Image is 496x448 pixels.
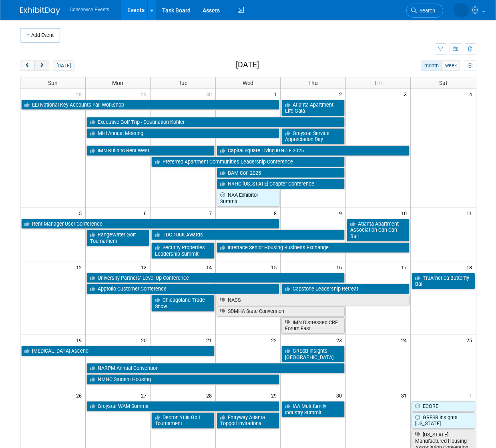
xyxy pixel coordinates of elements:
a: MHI Annual Meeting [86,128,280,139]
a: NRHC [US_STATE] Chapter Conference [217,179,345,189]
a: Atlanta Apartment Life Gala [281,100,345,116]
img: ExhibitDay [20,7,60,15]
a: EEI National Key Accounts Fall Workshop [21,100,280,110]
span: Search [417,8,436,14]
span: 22 [270,335,280,345]
span: Wed [243,80,253,86]
span: 17 [400,262,410,272]
button: month [421,61,442,71]
button: prev [20,61,35,71]
a: [MEDICAL_DATA] Ascend [21,346,215,356]
span: 8 [273,208,280,218]
span: 29 [270,390,280,400]
a: ECORE [412,401,475,412]
h2: [DATE] [236,61,259,69]
span: 23 [335,335,345,345]
span: 21 [205,335,215,345]
span: 14 [205,262,215,272]
a: University Partners’ Level Up Conference [86,273,345,283]
span: 9 [338,208,345,218]
a: GRESB Insights [US_STATE] [412,412,475,429]
a: Chicagoland Trade Show [151,295,215,311]
span: Fri [375,80,382,86]
span: 25 [466,335,476,345]
span: 18 [466,262,476,272]
span: 13 [140,262,150,272]
a: SDMHA State Convention [217,306,345,317]
span: 29 [140,89,150,99]
a: TDC 100K Awards [151,230,345,240]
span: 28 [205,390,215,400]
a: NACS [217,295,410,305]
a: NARPM Annual Convention [86,363,345,373]
span: Sat [439,80,448,86]
a: Preferred Apartment Communities Leadership Conference [151,157,345,167]
a: TruAmerica Butterfly Ball [412,273,475,289]
span: 2 [338,89,345,99]
button: [DATE] [53,61,74,71]
i: Personalize Calendar [468,63,473,69]
span: 28 [75,89,85,99]
a: Executive Golf Trip - Destination Kohler [86,117,345,127]
span: 20 [140,335,150,345]
a: Greystar Service Appreciation Day [281,128,345,145]
span: 12 [75,262,85,272]
a: Rent Manager User Conference [21,219,280,229]
span: 15 [270,262,280,272]
span: 24 [400,335,410,345]
img: Amiee Griffey [454,3,469,18]
button: next [34,61,49,71]
a: Decron Yula Golf Tournament [151,412,215,429]
a: Capstone Leadership Retreat [281,284,410,294]
a: BAM Con 2025 [217,168,345,178]
a: IMN Distressed CRE Forum East [281,317,345,334]
a: Atlanta Apartment Association Can Can Ball [347,219,410,242]
a: GRESB Insights [GEOGRAPHIC_DATA] [281,346,345,362]
a: Search [406,4,443,18]
span: 31 [400,390,410,400]
a: Greystar WAM Summit [86,401,280,412]
span: 7 [208,208,215,218]
span: 27 [140,390,150,400]
button: Add Event [20,28,60,42]
button: myCustomButton [464,61,476,71]
span: 26 [75,390,85,400]
a: RangeWater Golf Tournament [86,230,150,246]
a: Entryway Atlanta Topgolf Invitational [217,412,280,429]
span: 16 [335,262,345,272]
span: 11 [466,208,476,218]
span: 19 [75,335,85,345]
a: IAA Multifamily Industry Summit [281,401,345,418]
a: IMN Build to Rent West [86,145,215,156]
span: 4 [469,89,476,99]
span: 30 [335,390,345,400]
a: Capital Square Living IGNITE 2025 [217,145,410,156]
a: NAA Exhibitor Summit [217,190,280,206]
span: Mon [112,80,123,86]
a: NMHC Student Housing [86,374,280,385]
span: 3 [403,89,410,99]
span: 1 [469,390,476,400]
span: 30 [205,89,215,99]
span: 6 [143,208,150,218]
button: week [442,61,460,71]
span: 1 [273,89,280,99]
a: Appfolio Customer Conference [86,284,280,294]
a: Security Properties Leadership Summit [151,242,215,259]
span: 10 [400,208,410,218]
span: Thu [308,80,318,86]
span: Conservice Events [70,7,109,12]
span: Tue [179,80,187,86]
a: Interface Senior Housing Business Exchange [217,242,410,253]
span: Sun [48,80,58,86]
span: 5 [78,208,85,218]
